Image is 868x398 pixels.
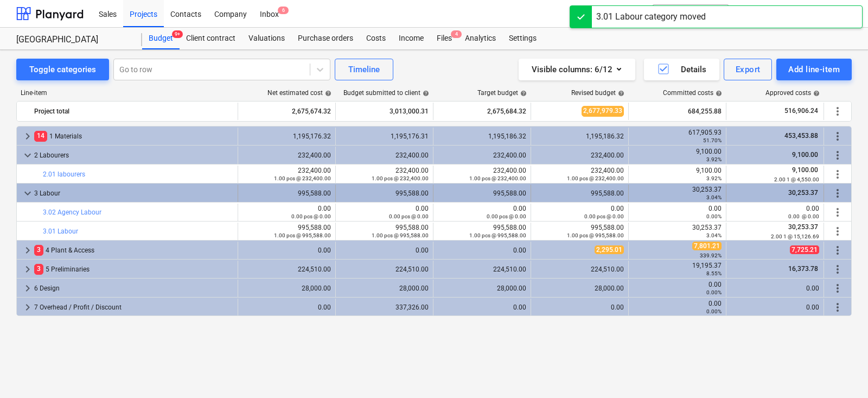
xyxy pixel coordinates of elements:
div: Toggle categories [29,62,96,77]
div: 0.00 [438,205,526,220]
div: 337,326.00 [340,304,429,311]
div: 1,195,176.32 [242,132,331,140]
span: help [518,90,527,97]
div: 232,400.00 [438,167,526,182]
div: 4 Plant & Access [34,242,233,259]
div: 684,255.88 [633,103,722,120]
div: 5 Preliminaries [34,261,233,278]
span: keyboard_arrow_right [21,282,34,295]
a: 3.02 Agency Labour [43,209,101,216]
span: More actions [831,168,844,181]
span: 3 [34,264,43,274]
span: 3 [34,245,43,255]
div: 995,588.00 [340,224,429,239]
span: 6 [278,7,289,14]
div: 224,510.00 [340,266,429,273]
div: 224,510.00 [535,266,624,273]
div: Budget submitted to client [343,89,429,97]
div: 1 Materials [34,128,233,145]
span: 7,801.21 [692,242,722,250]
span: keyboard_arrow_right [21,263,34,276]
div: 6 Design [34,280,233,297]
span: 2,677,979.33 [582,106,624,116]
div: 0.00 [242,205,331,220]
div: Committed costs [663,89,722,97]
a: Budget9+ [142,28,180,49]
small: 1.00 pcs @ 232,400.00 [567,175,624,181]
div: 224,510.00 [242,266,331,273]
span: help [811,90,820,97]
div: 995,588.00 [535,189,624,197]
span: 4 [451,30,462,38]
span: More actions [831,263,844,276]
span: help [616,90,624,97]
small: 3.04% [706,232,722,238]
div: 0.00 [633,281,722,296]
small: 1.00 pcs @ 995,588.00 [274,232,331,238]
div: 30,253.37 [633,224,722,239]
small: 8.55% [706,270,722,276]
small: 1.00 pcs @ 995,588.00 [567,232,624,238]
div: Income [392,28,430,49]
div: 1,195,186.32 [438,132,526,140]
small: 1.00 pcs @ 995,588.00 [372,232,429,238]
span: More actions [831,206,844,219]
div: 995,588.00 [438,224,526,239]
div: 0.00 [535,205,624,220]
span: 9,100.00 [791,166,819,174]
a: 3.01 Labour [43,228,78,235]
div: 2,675,674.32 [242,103,331,120]
span: help [420,90,429,97]
span: keyboard_arrow_right [21,130,34,143]
span: keyboard_arrow_down [21,149,34,162]
div: Purchase orders [291,28,360,49]
div: 232,400.00 [535,167,624,182]
span: 7,725.21 [790,245,819,254]
small: 1.00 pcs @ 232,400.00 [274,175,331,181]
button: Toggle categories [16,59,109,80]
small: 1.00 pcs @ 995,588.00 [469,232,526,238]
span: More actions [831,105,844,118]
div: 19,195.37 [633,262,722,277]
small: 0.00 pcs @ 0.00 [291,213,331,219]
small: 3.04% [706,194,722,200]
span: keyboard_arrow_right [21,301,34,314]
span: More actions [831,130,844,143]
div: 995,588.00 [242,224,331,239]
div: 232,400.00 [242,167,331,182]
small: 0.00 pcs @ 0.00 [584,213,624,219]
div: 995,588.00 [242,189,331,197]
div: Project total [34,103,233,120]
div: 28,000.00 [340,285,429,292]
div: 9,100.00 [633,167,722,182]
span: 30,253.37 [787,223,819,231]
div: 0.00 [731,205,819,220]
span: More actions [831,149,844,162]
iframe: Chat Widget [814,346,868,398]
small: 0.00 @ 0.00 [788,213,819,219]
div: Line-item [16,89,239,97]
a: 2.01 labourers [43,170,85,178]
a: Costs [360,28,392,49]
div: 0.00 [438,247,526,254]
span: help [323,90,331,97]
button: Export [724,59,773,80]
div: 232,400.00 [340,167,429,182]
a: Files4 [430,28,458,49]
div: 28,000.00 [535,285,624,292]
div: 0.00 [438,304,526,311]
small: 1.00 pcs @ 232,400.00 [372,175,429,181]
div: Revised budget [571,89,624,97]
button: Timeline [335,59,393,80]
div: 0.00 [731,285,819,292]
div: 224,510.00 [438,266,526,273]
button: Details [644,59,719,80]
small: 3.92% [706,156,722,162]
span: More actions [831,244,844,257]
span: keyboard_arrow_down [21,187,34,200]
small: 0.00 pcs @ 0.00 [389,213,429,219]
div: 28,000.00 [242,285,331,292]
div: Client contract [180,28,242,49]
